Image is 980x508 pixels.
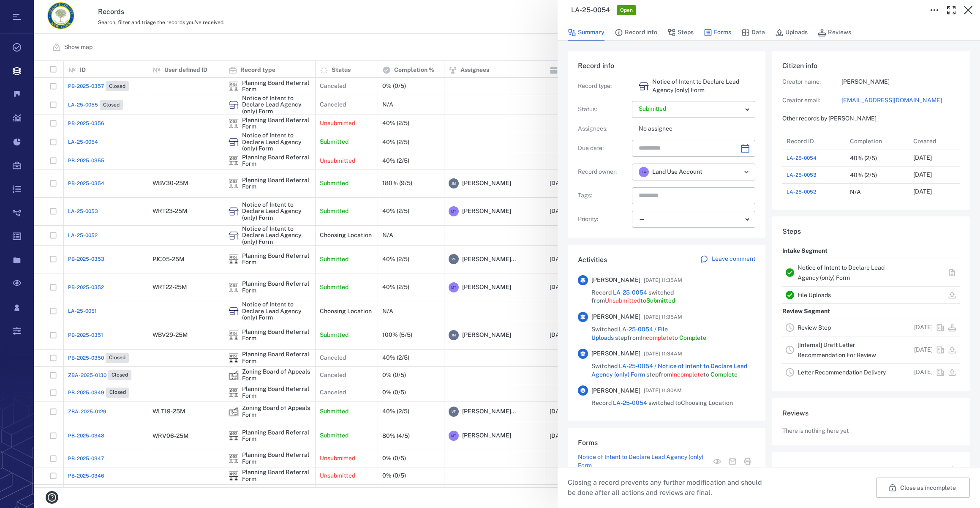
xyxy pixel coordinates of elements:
p: [DATE] [913,171,932,179]
span: Choosing Location [681,399,733,406]
a: Notice of Intent to Declare Lead Agency (only) Form [578,453,710,470]
p: Other records by [PERSON_NAME] [782,115,960,123]
p: [DATE] [914,323,933,332]
span: Switched step from to [591,362,755,379]
button: Print form [740,454,755,469]
p: Assignees : [578,125,629,133]
p: Intake Segment [782,243,828,259]
a: File Uploads [798,292,831,298]
div: 40% (2/5) [850,155,877,161]
div: 40% (2/5) [850,172,877,178]
span: Open [618,7,634,14]
span: Unsubmitted [605,297,640,304]
p: There is nothing here yet [782,427,849,435]
button: Close [960,2,977,19]
button: Forms [704,25,731,41]
p: No assignee [639,125,755,133]
a: Review Step [798,324,831,331]
a: LA-25-0054 [613,399,647,406]
div: L A [639,167,649,177]
span: [DATE] 11:34AM [644,349,682,359]
button: Uploads [775,25,808,41]
p: Review Segment [782,304,830,319]
p: Tags : [578,191,629,200]
a: LA-25-0052 [787,188,816,196]
p: [DATE] [913,188,932,196]
button: Toggle Fullscreen [943,2,960,19]
span: [PERSON_NAME] [591,387,640,395]
p: Status : [578,105,629,114]
span: Incomplete [641,334,672,341]
a: [Internal] Draft Letter Recommendation For Review [798,341,876,358]
h6: Forms [578,438,755,448]
a: Letter Recommendation Delivery [798,369,886,376]
div: FormsNotice of Intent to Declare Lead Agency (only) FormView form in the stepMail formPrint form [568,428,765,488]
h6: Citizen info [782,61,960,71]
a: LA-25-0054 / Notice of Intent to Declare Lead Agency (only) Form [591,363,747,378]
button: Reviews [818,25,851,41]
span: Complete [679,334,706,341]
h6: Reviews [782,408,960,418]
h6: Activities [578,255,607,265]
p: Record owner : [578,168,629,176]
div: Completion [846,133,909,150]
div: Created [909,133,972,150]
div: Record ID [787,129,814,153]
button: Choose date [737,140,754,157]
a: Leave comment [700,255,755,265]
span: [DATE] 11:30AM [644,385,682,396]
div: ActivitiesLeave comment[PERSON_NAME][DATE] 11:35AMRecord LA-25-0054 switched fromUnsubmittedtoSub... [568,245,765,428]
a: Notice of Intent to Declare Lead Agency (only) Form [798,264,885,281]
p: Record type : [578,82,629,90]
span: [DATE] 11:35AM [644,275,682,285]
div: — [639,214,742,224]
div: StepsIntake SegmentNotice of Intent to Declare Lead Agency (only) FormFile UploadsReview SegmentR... [772,216,970,398]
div: Notice of Intent to Declare Lead Agency (only) Form [639,81,649,91]
a: LA-25-0054 [613,289,647,296]
span: Complete [710,371,738,378]
div: Record ID [782,133,846,150]
p: [DATE] [914,368,933,377]
button: Record info [615,25,657,41]
span: [DATE] 11:35AM [644,312,682,322]
div: ReviewsThere is nothing here yet [772,398,970,452]
button: Summary [568,25,604,41]
span: Incomplete [672,371,703,378]
button: Open [740,166,752,178]
a: LA-25-0053 [787,171,817,179]
button: Mail form [725,454,740,469]
h6: Record info [578,61,755,71]
h6: Steps [782,227,960,237]
p: Notice of Intent to Declare Lead Agency (only) Form [652,78,755,94]
div: Citizen infoCreator name:[PERSON_NAME]Creator email:[EMAIL_ADDRESS][DOMAIN_NAME]Other records by ... [772,51,970,216]
p: Creator name: [782,78,841,86]
p: [PERSON_NAME] [841,78,960,86]
p: Leave comment [712,255,755,263]
span: Land Use Account [652,168,702,176]
a: [EMAIL_ADDRESS][DOMAIN_NAME] [841,96,960,105]
button: Steps [667,25,694,41]
a: LA-25-0054 [787,154,817,162]
p: Due date : [578,144,629,153]
button: Data [741,25,765,41]
button: Toggle to Edit Boxes [926,2,943,19]
p: Submitted [639,105,742,113]
span: Record switched to [591,399,733,407]
span: Switched step from to [591,325,755,342]
span: Help [19,6,36,14]
p: Creator email: [782,96,841,105]
span: Record switched from to [591,289,755,305]
div: Completion [850,129,882,153]
button: Close as incomplete [876,478,970,498]
p: Closing a record prevents any further modification and should be done after all actions and revie... [568,478,769,498]
span: Submitted [646,297,675,304]
p: [DATE] [914,346,933,354]
p: [DATE] [913,154,932,162]
a: LA-25-0054 / File Uploads [591,326,668,341]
